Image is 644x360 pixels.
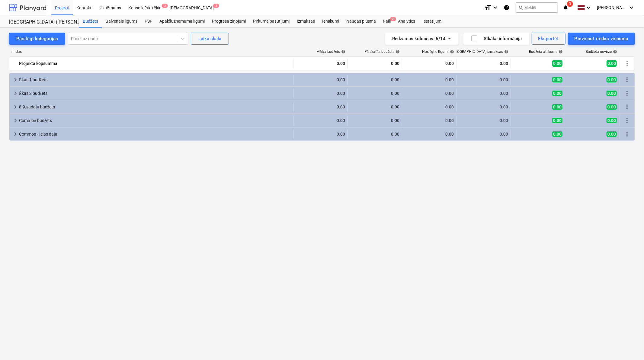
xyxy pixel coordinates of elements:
div: Pārslēgt kategorijas [16,35,58,43]
span: Vairāk darbību [623,130,631,138]
span: help [449,50,454,54]
a: Faili9+ [380,15,394,27]
div: 0.00 [296,118,345,123]
span: 9+ [390,17,396,21]
a: Analytics [394,15,419,27]
div: Faili [380,15,394,27]
div: [DEMOGRAPHIC_DATA] izmaksas [449,50,508,54]
div: 0.00 [350,118,399,123]
div: [GEOGRAPHIC_DATA] ([PERSON_NAME] - PRJ2002936 un PRJ2002937) 2601965 [9,19,72,25]
span: [PERSON_NAME] Grāmatnieks [597,5,627,10]
div: Pievienot rindas vienumu [575,35,628,43]
div: 0.00 [296,77,345,82]
div: 0.00 [350,132,399,137]
button: Pārslēgt kategorijas [9,33,65,45]
i: keyboard_arrow_down [492,4,499,11]
div: 0.00 [350,104,399,109]
div: 0.00 [459,132,508,137]
a: Pirkuma pasūtījumi [249,15,293,27]
div: Common budžets [19,116,291,125]
div: Chat Widget [614,331,644,360]
div: 0.00 [459,91,508,96]
span: keyboard_arrow_right [12,103,19,111]
a: Galvenais līgums [102,15,141,27]
span: search [518,5,523,10]
div: Ēkas 1 budžets [19,75,291,85]
span: 0.00 [607,104,617,110]
span: 0.00 [552,118,562,123]
span: Vairāk darbību [623,60,631,67]
div: 0.00 [405,77,454,82]
div: Budžeta atlikums [529,50,563,54]
a: PSF [141,15,156,27]
div: rindas [9,50,294,54]
div: 0.00 [405,91,454,96]
button: Eksportēt [532,33,566,45]
span: Vairāk darbību [623,103,631,111]
div: Pārskatīts budžets [364,50,400,54]
div: Eksportēt [538,35,559,43]
i: Zināšanu pamats [504,4,510,11]
div: 0.00 [350,91,399,96]
button: Sīkāka informācija [463,33,529,45]
div: Redzamas kolonnas : 6/14 [392,35,451,43]
div: 0.00 [459,59,508,68]
div: Budžeta novirze [586,50,617,54]
span: help [340,50,345,54]
div: 0.00 [350,77,399,82]
span: Vairāk darbību [623,76,631,83]
a: Naudas plūsma [343,15,380,27]
span: keyboard_arrow_right [12,90,19,97]
span: 2 [213,4,219,8]
a: Iestatījumi [419,15,446,27]
span: help [557,50,563,54]
div: 0.00 [405,59,454,68]
div: Noslēgtie līgumi [422,50,454,54]
i: keyboard_arrow_down [628,4,635,11]
i: notifications [563,4,569,11]
span: 0.00 [552,131,562,137]
div: Common - Ielas daļa [19,129,291,139]
div: 0.00 [405,104,454,109]
span: 0.00 [607,77,617,82]
div: 8-9.sadaļu budžets [19,102,291,112]
div: 0.00 [405,118,454,123]
div: 0.00 [296,91,345,96]
div: Ienākumi [319,15,343,27]
button: Pievienot rindas vienumu [568,33,635,45]
span: Vairāk darbību [623,90,631,97]
i: format_size [484,4,492,11]
div: 0.00 [459,77,508,82]
div: Mērķa budžets [316,50,345,54]
div: 0.00 [350,59,399,68]
div: Projekta kopsumma [19,59,291,68]
span: keyboard_arrow_right [12,76,19,83]
button: Redzamas kolonnas:6/14 [385,33,459,45]
div: Sīkāka informācija [471,35,522,43]
span: keyboard_arrow_right [12,130,19,138]
span: 0.00 [607,60,617,67]
span: 0.00 [607,131,617,137]
a: Apakšuzņēmuma līgumi [156,15,208,27]
span: 0.00 [552,91,562,96]
div: 0.00 [405,132,454,137]
div: Laika skala [198,35,221,43]
span: Vairāk darbību [623,117,631,124]
i: keyboard_arrow_down [585,4,592,11]
button: Laika skala [191,33,229,45]
span: help [612,50,617,54]
div: 0.00 [296,132,345,137]
span: 0.00 [607,118,617,123]
a: Budžets [79,15,102,27]
div: 0.00 [459,104,508,109]
div: 0.00 [296,104,345,109]
div: 0.00 [296,59,345,68]
a: Izmaksas [293,15,319,27]
span: 2 [162,4,168,8]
